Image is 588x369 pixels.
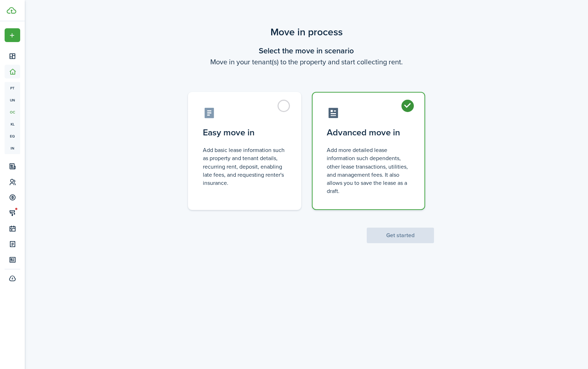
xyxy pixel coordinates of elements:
[5,106,20,118] a: oc
[5,118,20,130] a: kl
[179,57,434,67] wizard-step-header-description: Move in your tenant(s) to the property and start collecting rent.
[5,130,20,142] a: eq
[5,94,20,106] a: un
[5,82,20,94] a: pt
[327,126,410,139] control-radio-card-title: Advanced move in
[203,126,286,139] control-radio-card-title: Easy move in
[7,7,16,14] img: TenantCloud
[179,45,434,57] wizard-step-header-title: Select the move in scenario
[327,146,410,195] control-radio-card-description: Add more detailed lease information such dependents, other lease transactions, utilities, and man...
[179,25,434,40] scenario-title: Move in process
[203,146,286,187] control-radio-card-description: Add basic lease information such as property and tenant details, recurring rent, deposit, enablin...
[5,28,20,42] button: Open menu
[5,142,20,154] a: in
